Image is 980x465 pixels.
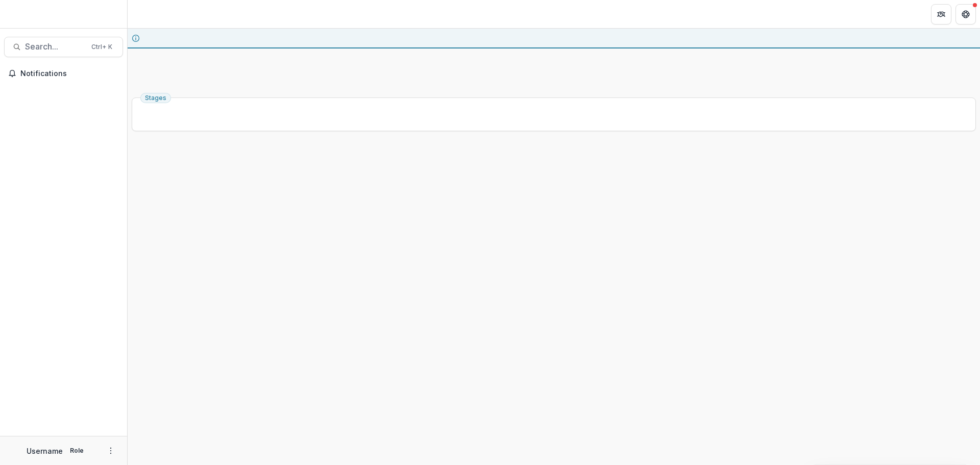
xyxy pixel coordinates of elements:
[27,446,63,456] p: Username
[4,37,123,57] button: Search...
[20,69,119,78] span: Notifications
[89,41,114,53] div: Ctrl + K
[931,4,951,25] button: Partners
[4,65,123,82] button: Notifications
[105,445,117,457] button: More
[67,446,87,455] p: Role
[145,94,166,102] span: Stages
[955,4,976,25] button: Get Help
[25,42,85,52] span: Search...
